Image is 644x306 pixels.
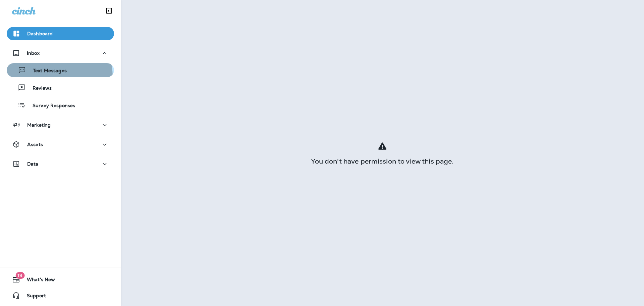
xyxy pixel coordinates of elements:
p: Survey Responses [26,103,75,109]
div: You don't have permission to view this page. [121,159,644,164]
button: Inbox [7,46,114,60]
span: What's New [20,277,55,285]
span: Support [20,293,46,301]
button: 19What's New [7,273,114,286]
p: Marketing [27,122,51,128]
p: Reviews [26,85,52,92]
button: Support [7,289,114,302]
button: Text Messages [7,63,114,77]
p: Text Messages [26,68,67,74]
p: Dashboard [27,31,53,36]
button: Dashboard [7,27,114,40]
p: Assets [27,142,43,147]
p: Inbox [27,50,40,56]
button: Collapse Sidebar [100,4,118,17]
button: Survey Responses [7,98,114,112]
button: Reviews [7,81,114,95]
button: Data [7,157,114,171]
span: 19 [15,272,24,279]
button: Marketing [7,118,114,132]
button: Assets [7,138,114,151]
p: Data [27,161,39,167]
